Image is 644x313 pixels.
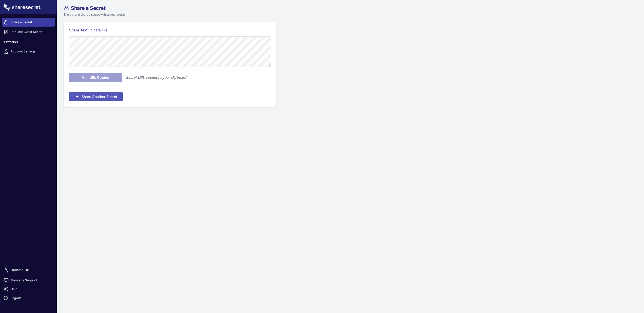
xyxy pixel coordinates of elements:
div: Share Text [69,27,88,33]
p: Secret URL copied to your clipboard. [126,75,187,80]
span: Share Another Secret [82,94,117,99]
span: Share a Secret [71,6,105,11]
button: Share Another Secret [69,92,123,101]
a: Message Support [2,276,55,285]
h3: Settings [2,41,55,46]
p: Encrypt and share a secret with someone else. [64,12,305,17]
div: Share File [91,27,110,33]
a: Updates [2,264,55,276]
iframe: Drift Widget Chat Controller [619,288,638,307]
a: Share a Secret [2,18,55,27]
a: Help [2,285,55,294]
button: URL Copied [69,73,122,82]
a: Logout [2,294,55,302]
a: Account Settings [2,47,55,56]
span: URL Copied [89,75,109,80]
a: Request Guest Secret [2,28,55,36]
